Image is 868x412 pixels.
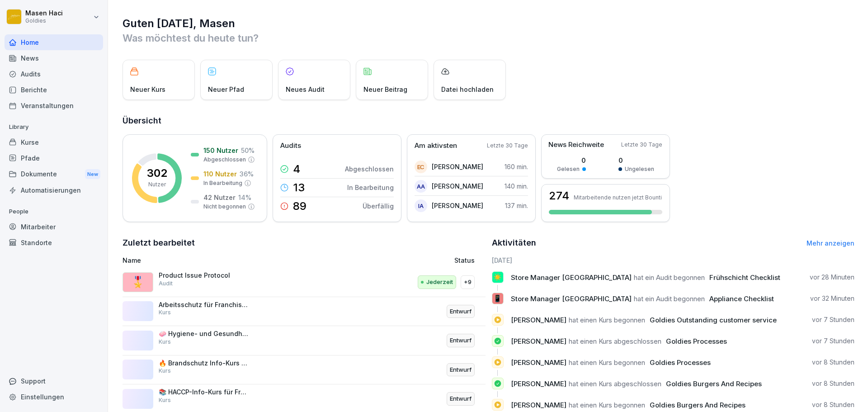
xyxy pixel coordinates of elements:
p: Kurs [159,367,171,375]
p: 160 min. [505,162,528,171]
p: 📱 [493,292,502,305]
span: Store Manager [GEOGRAPHIC_DATA] [511,273,632,282]
a: Pfade [5,150,103,166]
a: 🧼 Hygiene- und Gesundheitsstandards Info-Kurs für Franchisepartner:innenKursEntwurf [123,326,486,355]
span: Goldies Burgers And Recipes [650,401,745,409]
span: hat einen Kurs abgeschlossen [569,337,661,346]
h1: Guten [DATE], Masen [123,16,854,31]
p: Letzte 30 Tage [487,142,528,150]
p: Was möchtest du heute tun? [123,31,854,45]
p: Neuer Pfad [208,85,244,94]
span: [PERSON_NAME] [511,379,566,388]
h6: [DATE] [492,256,855,265]
p: News Reichweite [548,140,604,150]
span: Goldies Outstanding customer service [650,316,777,324]
a: Standorte [5,235,103,251]
p: 42 Nutzer [203,193,236,202]
a: Mehr anzeigen [807,239,854,247]
p: vor 7 Stunden [812,315,854,324]
p: 14 % [238,193,251,202]
p: 🎖️ [131,274,145,290]
a: Kurse [5,134,103,150]
p: Letzte 30 Tage [621,141,662,149]
p: In Bearbeitung [203,179,242,187]
a: Einstellungen [5,389,103,405]
p: 🔥 Brandschutz Info-Kurs für Franchisepartner:innen [159,359,249,367]
p: Gelesen [557,165,580,173]
p: 110 Nutzer [203,169,237,179]
p: Library [5,120,103,134]
p: vor 28 Minuten [810,273,854,282]
p: Nutzer [148,180,166,189]
p: Kurs [159,338,171,346]
p: People [5,204,103,219]
span: hat ein Audit begonnen [634,273,705,282]
p: Product Issue Protocol [159,271,249,279]
p: Datei hochladen [441,85,494,94]
a: Arbeitsschutz für Franchisepartner:innenKursEntwurf [123,297,486,327]
span: hat einen Kurs begonnen [569,358,645,367]
div: IA [415,199,427,212]
a: Mitarbeiter [5,219,103,235]
p: Entwurf [450,307,472,316]
span: [PERSON_NAME] [511,358,566,367]
p: vor 8 Stunden [812,358,854,367]
h3: 274 [549,190,569,201]
div: New [85,169,100,180]
p: [PERSON_NAME] [432,201,483,210]
a: DokumenteNew [5,166,103,183]
p: Neuer Kurs [130,85,165,94]
span: hat ein Audit begonnen [634,294,705,303]
p: Entwurf [450,336,472,345]
span: hat einen Kurs abgeschlossen [569,379,661,388]
p: Status [454,256,475,265]
p: Neues Audit [286,85,325,94]
a: Home [5,34,103,50]
p: 140 min. [505,181,528,191]
span: Goldies Burgers And Recipes [666,379,762,388]
p: Am aktivsten [415,141,457,151]
p: vor 8 Stunden [812,379,854,388]
div: Veranstaltungen [5,98,103,114]
p: vor 32 Minuten [810,294,854,303]
a: 🔥 Brandschutz Info-Kurs für Franchisepartner:innenKursEntwurf [123,355,486,385]
div: Support [5,373,103,389]
p: 🧼 Hygiene- und Gesundheitsstandards Info-Kurs für Franchisepartner:innen [159,330,249,338]
p: +9 [464,278,472,287]
span: [PERSON_NAME] [511,316,566,324]
p: [PERSON_NAME] [432,162,483,171]
p: [PERSON_NAME] [432,181,483,191]
a: Automatisierungen [5,182,103,198]
a: Audits [5,66,103,82]
p: Neuer Beitrag [363,85,407,94]
p: Nicht begonnen [203,203,246,211]
p: 13 [293,182,305,193]
p: Abgeschlossen [345,164,394,174]
span: Store Manager [GEOGRAPHIC_DATA] [511,294,632,303]
span: Goldies Processes [666,337,727,346]
span: Goldies Processes [650,358,711,367]
p: vor 8 Stunden [812,400,854,409]
span: hat einen Kurs begonnen [569,401,645,409]
h2: Zuletzt bearbeitet [123,237,486,249]
a: News [5,50,103,66]
p: vor 7 Stunden [812,336,854,346]
p: Jederzeit [426,278,453,287]
p: Mitarbeitende nutzen jetzt Bounti [574,194,662,201]
p: Kurs [159,308,171,317]
p: 50 % [241,146,255,155]
p: ☀️ [493,271,502,284]
a: Berichte [5,82,103,98]
p: 4 [293,164,300,175]
p: In Bearbeitung [347,183,394,192]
